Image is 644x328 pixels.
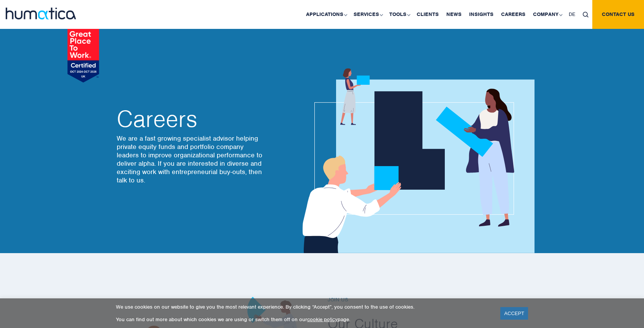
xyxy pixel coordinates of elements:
h2: Careers [117,108,265,130]
h6: Join us [328,297,533,303]
a: ACCEPT [500,307,528,320]
img: logo [6,8,76,19]
img: about_banner1 [295,68,535,253]
p: You can find out more about which cookies we are using or switch them off on our page. [116,316,491,323]
a: cookie policy [307,316,338,323]
p: We use cookies on our website to give you the most relevant experience. By clicking “Accept”, you... [116,304,491,310]
p: We are a fast growing specialist advisor helping private equity funds and portfolio company leade... [117,134,265,184]
img: search_icon [583,12,588,17]
span: DE [569,11,575,17]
